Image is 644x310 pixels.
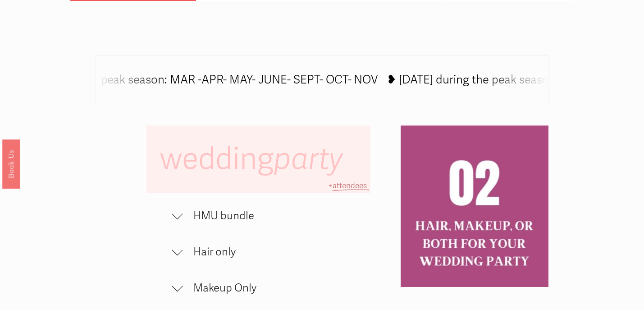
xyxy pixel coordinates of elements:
span: HMU bundle [183,209,370,222]
em: party [274,141,343,177]
span: attendees [333,181,367,190]
button: Makeup Only [172,270,370,306]
tspan: ❥ peak season: MAR -APR- MAY- JUNE- SEPT- OCT- NOV [88,73,379,87]
span: wedding [160,141,350,177]
span: Makeup Only [183,282,370,295]
span: Hair only [183,245,370,259]
button: HMU bundle [172,198,370,234]
span: + [328,181,333,190]
a: Book Us [2,139,20,188]
button: Hair only [172,234,370,270]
